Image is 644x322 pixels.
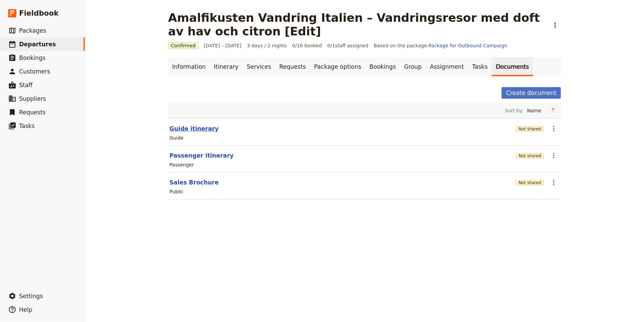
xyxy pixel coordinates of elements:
[550,19,561,31] button: Actions
[170,178,219,187] button: Sales Brochure
[19,27,46,34] span: Packages
[468,57,492,76] a: Tasks
[19,95,46,102] span: Suppliers
[168,42,199,49] span: Confirmed
[548,106,558,116] button: Change sort direction
[19,82,33,88] span: Staff
[292,42,322,49] span: 0/10 booked
[19,54,45,61] span: Bookings
[524,106,548,116] select: Sort by:
[516,126,544,132] button: Not shared
[548,177,560,188] button: Actions
[429,43,508,48] a: Package for Outbound Campaign
[170,161,194,168] div: Passenger
[275,57,310,76] a: Requests
[210,57,243,76] a: Itinerary
[170,125,219,133] button: Guide itinerary
[243,57,276,76] a: Services
[374,42,508,49] span: Based on the package:
[19,293,43,300] span: Settings
[548,150,560,161] button: Actions
[502,87,561,99] button: Create document
[548,123,560,134] button: Actions
[170,134,184,141] div: Guide
[19,8,59,18] span: Fieldbook
[400,57,426,76] a: Group
[19,68,50,75] span: Customers
[19,306,32,313] span: Help
[204,42,242,49] span: [DATE] – [DATE]
[168,11,545,38] h1: Amalfikusten Vandring Italien – Vandringsresor med doft av hav och citron [Edit]
[327,42,368,49] span: 0 / 1 staff assigned
[426,57,468,76] a: Assignment
[516,153,544,159] button: Not shared
[19,41,56,48] span: Departures
[505,107,524,114] span: Sort by:
[19,109,46,116] span: Requests
[492,57,533,76] a: Documents
[516,180,544,186] button: Not shared
[170,151,234,160] button: Passenger itinerary
[310,57,365,76] a: Package options
[366,57,400,76] a: Bookings
[247,42,287,49] span: 3 days / 2 nights
[170,188,184,195] div: Public
[19,123,35,129] span: Tasks
[168,57,210,76] a: Information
